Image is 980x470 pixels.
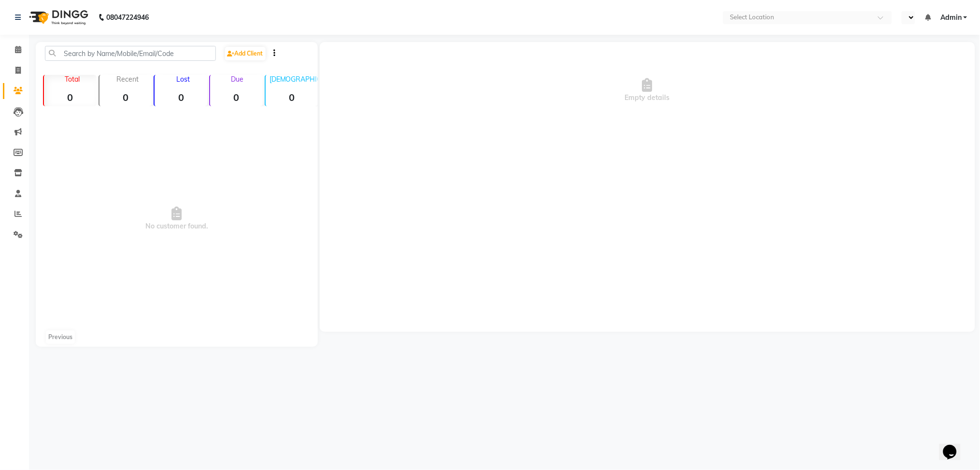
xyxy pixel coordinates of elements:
p: [DEMOGRAPHIC_DATA] [270,75,318,84]
strong: 0 [210,91,263,103]
div: Empty details [320,42,976,139]
strong: 0 [266,91,318,103]
b: 08047224946 [106,4,149,31]
span: Admin [940,13,962,23]
strong: 0 [155,91,207,103]
span: No customer found. [36,110,318,328]
p: Total [48,75,97,84]
p: Lost [158,75,207,84]
a: Add Client [225,47,266,60]
img: logo [25,4,91,31]
strong: 0 [99,91,152,103]
p: Recent [103,75,152,84]
p: Due [212,75,263,84]
input: Search by Name/Mobile/Email/Code [45,46,216,61]
iframe: chat widget [939,431,970,460]
div: Select Location [730,13,774,22]
strong: 0 [44,91,97,103]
